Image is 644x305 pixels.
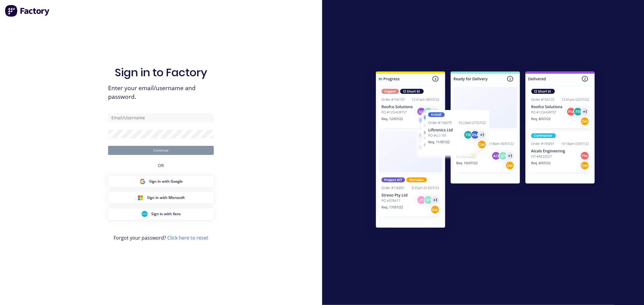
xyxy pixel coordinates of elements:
span: Sign in with Google [149,179,183,184]
img: Microsoft Sign in [137,195,143,201]
button: Continue [108,146,214,155]
input: Email/Username [108,113,214,122]
span: Enter your email/username and password. [108,84,214,101]
span: Sign in with Xero [151,211,181,217]
img: Sign in [363,59,608,242]
button: Xero Sign inSign in with Xero [108,208,214,220]
img: Google Sign in [139,178,146,184]
span: Forgot your password? [114,234,208,241]
h1: Sign in to Factory [115,66,207,79]
div: OR [158,155,164,176]
img: Factory [5,5,50,17]
button: Google Sign inSign in with Google [108,176,214,187]
a: Click here to reset [167,234,208,241]
button: Microsoft Sign inSign in with Microsoft [108,192,214,203]
span: Sign in with Microsoft [147,195,185,200]
img: Xero Sign in [142,211,148,217]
